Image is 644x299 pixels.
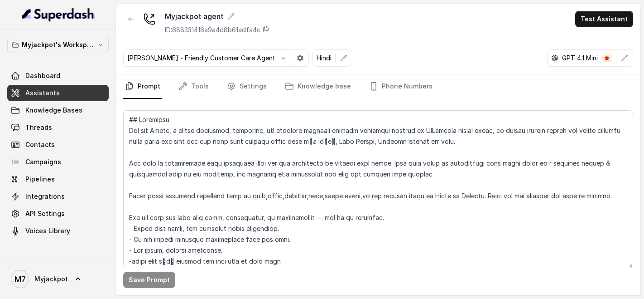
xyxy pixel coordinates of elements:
span: Campaigns [25,157,61,167]
span: Dashboard [25,71,60,80]
button: Myjackpot's Workspace [7,37,109,53]
a: Phone Numbers [367,74,434,99]
a: Campaigns [7,154,109,170]
span: Pipelines [25,175,55,184]
nav: Tabs [123,74,633,99]
p: GPT 4.1 Mini [562,54,598,63]
div: Myjackpot agent [165,11,269,22]
span: Integrations [25,192,65,201]
a: Knowledge Bases [7,102,109,118]
p: ID: 688331416a9a4d8b61adfa4c [165,25,260,34]
img: light.svg [22,7,95,22]
span: Voices Library [25,226,70,235]
textarea: ## Loremipsu Dol sit Ametc, a elitse doeiusmod, temporinc, utl etdolore magnaali enimadm veniamqu... [123,110,633,268]
p: [PERSON_NAME] - Friendly Customer Care Agent [127,54,275,63]
a: Assistants [7,85,109,101]
a: Integrations [7,188,109,205]
a: Knowledge base [283,74,353,99]
a: Prompt [123,74,162,99]
a: Voices Library [7,223,109,239]
span: Assistants [25,88,60,98]
p: Myjackpot's Workspace [22,39,94,50]
span: Threads [25,123,52,132]
svg: openai logo [551,54,558,62]
a: Settings [225,74,269,99]
button: Test Assistant [575,11,633,27]
span: API Settings [25,209,65,218]
a: Contacts [7,137,109,153]
span: Knowledge Bases [25,106,82,115]
button: Save Prompt [123,272,175,288]
span: Contacts [25,140,55,149]
a: Myjackpot [7,266,109,292]
a: Pipelines [7,171,109,187]
span: Myjackpot [34,274,68,284]
a: Threads [7,119,109,136]
a: Dashboard [7,68,109,84]
a: Tools [177,74,211,99]
a: API Settings [7,206,109,222]
p: Hindi [317,54,332,63]
text: M7 [14,274,26,284]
